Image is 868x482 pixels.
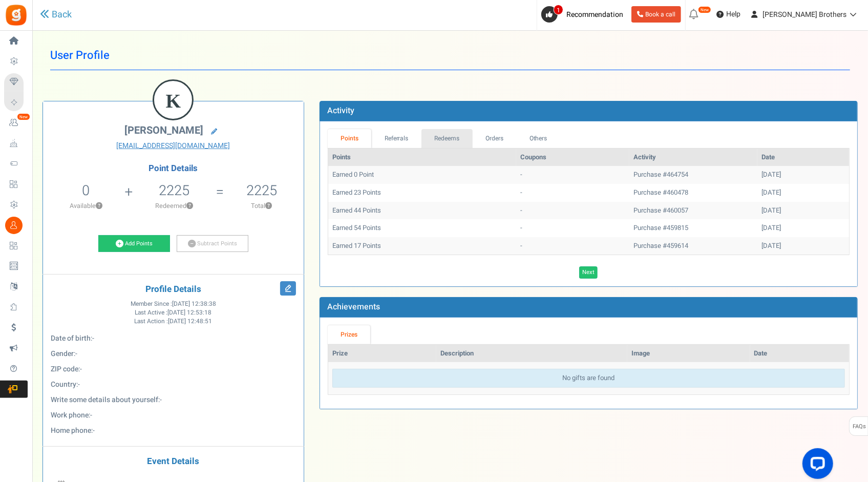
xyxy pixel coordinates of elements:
span: Last Action : [134,317,212,326]
span: - [78,379,80,390]
h4: Profile Details [51,285,296,295]
em: New [698,6,711,13]
b: Achievements [327,301,380,313]
span: - [160,394,162,405]
th: Description [436,345,627,363]
a: Others [516,129,560,148]
a: Redeems [421,129,473,148]
p: Redeemed [134,201,215,211]
span: [PERSON_NAME] [124,123,203,138]
th: Date [750,345,849,363]
td: - [516,184,630,202]
span: [DATE] 12:53:18 [167,308,211,317]
span: FAQs [852,417,866,436]
th: Activity [629,149,757,166]
h5: 2225 [159,183,189,198]
th: Coupons [516,149,630,166]
a: [EMAIL_ADDRESS][DOMAIN_NAME] [51,141,296,151]
a: Add Points [98,235,170,253]
p: : [51,426,296,436]
th: Points [328,149,516,166]
td: Purchase #460478 [629,184,757,202]
a: New [4,114,28,132]
span: [PERSON_NAME] Brothers [763,9,846,20]
th: Prize [328,345,437,363]
td: Purchase #464754 [629,166,757,184]
td: - [516,166,630,184]
p: Total [225,201,299,211]
h4: Point Details [43,164,304,173]
a: Book a call [631,6,681,23]
a: 1 Recommendation [541,6,627,23]
div: [DATE] [761,206,845,216]
div: [DATE] [761,223,845,233]
span: Member Since : [131,300,216,308]
span: Help [724,9,740,19]
div: No gifts are found [332,369,845,388]
b: Gender [51,348,74,359]
div: [DATE] [761,241,845,251]
div: [DATE] [761,188,845,198]
td: Earned 23 Points [328,184,516,202]
a: Points [328,129,372,148]
td: Purchase #459815 [629,219,757,237]
td: Purchase #460057 [629,202,757,220]
p: : [51,380,296,390]
a: Prizes [328,325,371,344]
td: Purchase #459614 [629,237,757,255]
b: Activity [327,104,354,117]
td: Earned 17 Points [328,237,516,255]
p: : [51,349,296,359]
a: Referrals [371,129,421,148]
span: - [90,410,92,421]
span: 0 [82,180,90,201]
a: Help [712,6,745,23]
a: Orders [473,129,517,148]
th: Date [757,149,849,166]
span: 1 [554,5,563,15]
i: Edit Profile [280,281,296,296]
th: Image [627,345,750,363]
b: Home phone [51,425,91,436]
div: [DATE] [761,170,845,180]
span: [DATE] 12:38:38 [172,300,216,308]
b: ZIP code [51,364,78,374]
span: - [80,364,82,374]
p: : [51,333,296,344]
button: ? [265,203,272,209]
button: ? [186,203,193,209]
td: Earned 0 Point [328,166,516,184]
a: Next [579,266,598,279]
h4: Event Details [51,457,296,467]
b: Work phone [51,410,89,421]
td: Earned 44 Points [328,202,516,220]
img: Gratisfaction [5,4,28,27]
p: : [51,364,296,374]
span: - [93,425,95,436]
span: [DATE] 12:48:51 [168,317,212,326]
td: - [516,237,630,255]
b: Date of birth [51,333,91,344]
span: Recommendation [566,9,623,20]
b: Country [51,379,76,390]
button: ? [96,203,102,209]
span: - [75,348,77,359]
em: New [17,113,30,120]
td: - [516,219,630,237]
h5: 2225 [246,183,277,198]
td: Earned 54 Points [328,219,516,237]
p: : [51,395,296,405]
td: - [516,202,630,220]
p: Available [48,201,124,211]
span: Last Active : [135,308,211,317]
span: - [92,333,94,344]
h1: User Profile [50,41,850,70]
b: Write some details about yourself [51,394,158,405]
p: : [51,410,296,421]
figcaption: K [154,81,192,121]
a: Subtract Points [177,235,248,253]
